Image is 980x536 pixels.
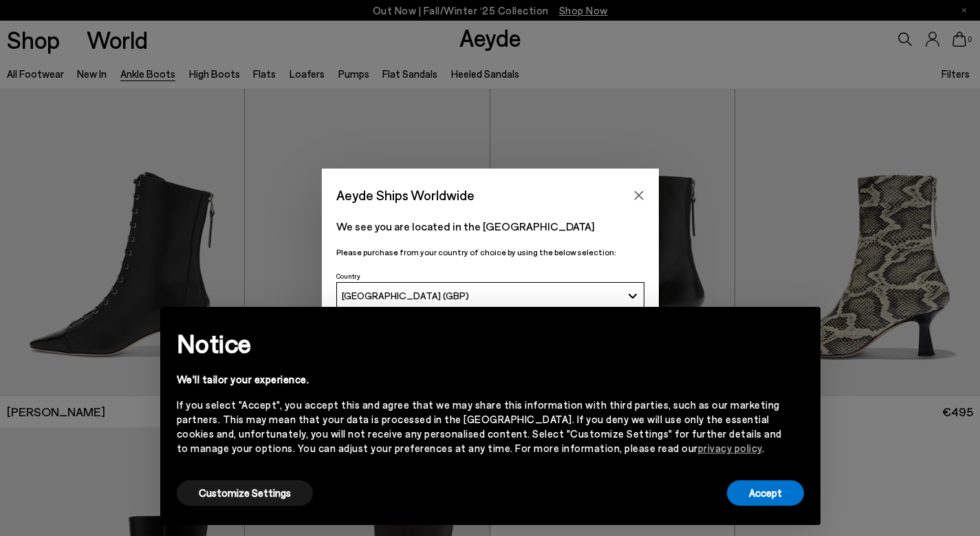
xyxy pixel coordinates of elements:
a: privacy policy [698,442,762,454]
p: We see you are located in the [GEOGRAPHIC_DATA] [336,218,644,235]
div: We'll tailor your experience. [177,372,782,387]
span: Country [336,272,360,280]
h2: Notice [177,325,782,361]
button: Customize Settings [177,480,313,506]
button: Close this notice [782,311,815,344]
p: Please purchase from your country of choice by using the below selection: [336,246,644,259]
span: × [794,317,803,337]
span: [GEOGRAPHIC_DATA] (GBP) [342,290,469,301]
div: If you select "Accept", you accept this and agree that we may share this information with third p... [177,398,782,455]
span: Aeyde Ships Worldwide [336,183,475,207]
button: Close [629,185,649,206]
button: Accept [727,480,804,506]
